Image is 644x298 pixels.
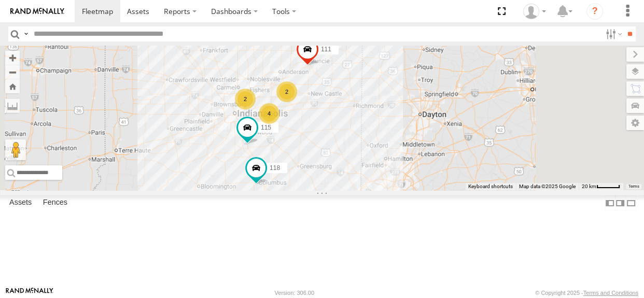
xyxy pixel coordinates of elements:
span: Map data ©2025 Google [519,183,576,189]
a: Visit our Website [6,288,53,298]
button: Keyboard shortcuts [468,183,513,190]
button: Map Scale: 20 km per 42 pixels [579,183,623,190]
label: Dock Summary Table to the Right [615,195,625,210]
a: Terms and Conditions [583,290,638,296]
div: Brandon Hickerson [520,4,550,19]
button: Zoom in [5,51,20,65]
button: Zoom Home [5,79,20,93]
label: Map Settings [626,116,644,130]
label: Assets [4,196,37,210]
i: ? [586,3,603,20]
div: Version: 306.00 [275,290,314,296]
label: Measure [5,98,20,113]
label: Fences [38,196,73,210]
label: Hide Summary Table [626,195,636,210]
span: 20 km [582,183,596,189]
button: Drag Pegman onto the map to open Street View [5,139,26,160]
label: Search Filter Options [601,26,624,41]
img: rand-logo.svg [10,8,64,15]
div: 2 [235,89,256,109]
span: 111 [321,46,331,53]
label: Dock Summary Table to the Left [605,195,615,210]
div: © Copyright 2025 - [535,290,638,296]
button: Zoom out [5,65,20,79]
label: Search Query [22,26,30,41]
span: 115 [261,124,271,131]
div: 4 [259,103,279,124]
div: 2 [276,81,297,102]
a: Terms (opens in new tab) [628,185,639,189]
span: 118 [270,164,280,171]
